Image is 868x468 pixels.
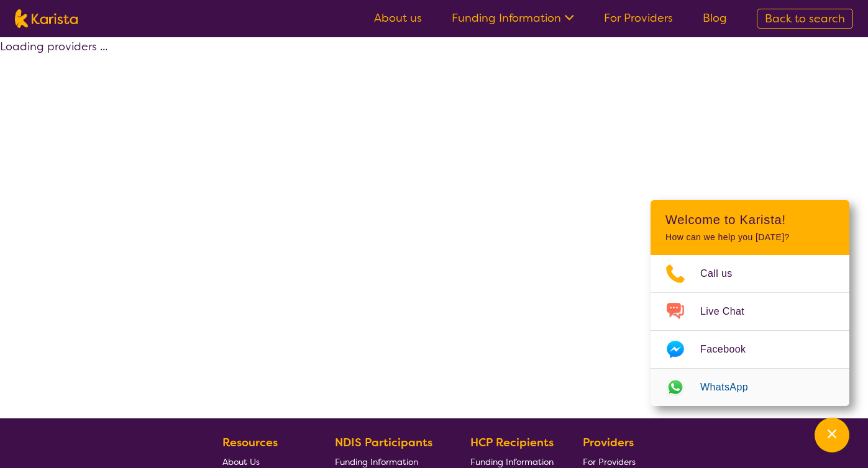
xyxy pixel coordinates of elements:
[700,264,747,283] span: Call us
[700,340,761,359] span: Facebook
[470,435,554,450] b: HCP Recipients
[700,302,759,321] span: Live Chat
[700,378,763,397] span: WhatsApp
[222,435,278,450] b: Resources
[335,435,432,450] b: NDIS Participants
[15,9,78,28] img: Karista logo
[452,11,574,25] a: Funding Information
[815,418,849,452] button: Channel Menu
[470,456,554,467] span: Funding Information
[651,369,849,406] a: Web link opens in a new tab.
[335,456,418,467] span: Funding Information
[222,456,260,467] span: About Us
[583,456,636,467] span: For Providers
[583,435,634,450] b: Providers
[665,212,834,227] h2: Welcome to Karista!
[765,11,845,26] span: Back to search
[703,11,727,25] a: Blog
[374,11,422,25] a: About us
[651,255,849,406] ul: Choose channel
[757,9,853,29] a: Back to search
[651,200,849,406] div: Channel Menu
[604,11,673,25] a: For Providers
[665,232,834,243] p: How can we help you [DATE]?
